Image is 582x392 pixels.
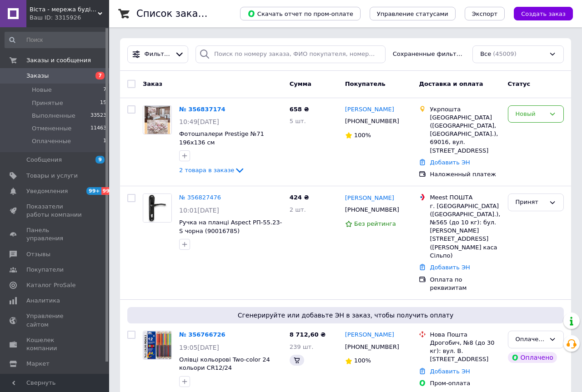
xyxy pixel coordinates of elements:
span: 9 [95,156,105,164]
span: Сообщения [26,156,62,164]
span: 99+ [101,187,116,195]
span: 2 шт. [290,206,306,213]
span: Без рейтинга [354,220,396,227]
span: 11463 [90,124,106,133]
div: Новый [516,109,545,119]
a: Олівці кольорові Two-color 24 кольори CR12/24 [179,356,270,372]
span: 15 [100,99,106,107]
button: Создать заказ [514,7,573,20]
span: Управление статусами [377,10,448,17]
span: Оплаченные [32,137,71,145]
span: Фильтры [145,50,171,59]
div: [GEOGRAPHIC_DATA] ([GEOGRAPHIC_DATA], [GEOGRAPHIC_DATA].), 69016, вул. [STREET_ADDRESS] [430,114,500,155]
span: Заказы и сообщения [26,56,91,65]
span: Выполненные [32,112,75,120]
span: Создать заказ [521,10,566,17]
a: [PERSON_NAME] [345,194,394,203]
span: Віста - мережа будівельно-господарчих маркетів [30,5,98,14]
div: Нова Пошта [430,331,500,339]
a: Фотошпалери Prestige №71 196х136 см [179,130,264,146]
span: Все [480,50,491,59]
span: Каталог ProSale [26,281,75,289]
span: Отмененные [32,124,71,133]
span: Управление сайтом [26,312,84,328]
span: Заказ [143,80,162,87]
div: Оплата по реквизитам [430,276,500,292]
span: [PHONE_NUMBER] [345,343,399,350]
span: 33523 [90,112,106,120]
span: 99+ [86,187,101,195]
span: Экспорт [472,10,497,17]
span: Покупатели [26,266,64,274]
a: Фото товару [143,194,172,223]
a: № 356827476 [179,194,221,201]
div: Ваш ID: 3315926 [30,14,109,22]
span: 10:49[DATE] [179,118,219,125]
a: [PERSON_NAME] [345,105,394,114]
span: Панель управления [26,226,84,243]
a: [PERSON_NAME] [345,331,394,339]
div: Наложенный платеж [430,170,500,179]
span: 8 712,60 ₴ [290,331,326,338]
div: Дрогобич, №8 (до 30 кг): вул. В. [STREET_ADDRESS] [430,339,500,364]
input: Поиск [5,32,107,48]
span: 239 шт. [290,343,314,350]
span: Новые [32,86,52,94]
span: 19:05[DATE] [179,344,219,351]
span: 100% [354,132,371,139]
span: 658 ₴ [290,106,309,113]
div: Принят [516,198,545,207]
div: г. [GEOGRAPHIC_DATA] ([GEOGRAPHIC_DATA].), №565 (до 10 кг): бул. [PERSON_NAME][STREET_ADDRESS] ([... [430,202,500,260]
span: Доставка и оплата [419,80,483,87]
span: Уведомления [26,187,68,195]
span: Принятые [32,99,63,107]
a: Добавить ЭН [430,264,470,271]
span: (45009) [493,50,517,57]
span: 100% [354,357,371,364]
button: Скачать отчет по пром-оплате [240,7,361,20]
span: Товары и услуги [26,172,78,180]
span: 7 [95,72,105,79]
span: Сумма [290,80,311,87]
input: Поиск по номеру заказа, ФИО покупателя, номеру телефона, Email, номеру накладной [196,45,386,63]
a: Создать заказ [505,10,573,17]
img: Фото товару [143,331,171,359]
span: Кошелек компании [26,336,84,352]
span: Показатели работы компании [26,203,84,219]
a: 2 товара в заказе [179,167,245,174]
span: Статус [508,80,531,87]
span: Аналитика [26,297,60,305]
span: Сохраненные фильтры: [393,50,465,59]
span: 2 товара в заказе [179,167,234,174]
div: Оплачено [508,352,557,363]
span: [PHONE_NUMBER] [345,118,399,124]
span: Сгенерируйте или добавьте ЭН в заказ, чтобы получить оплату [131,311,560,320]
div: Meest ПОШТА [430,194,500,202]
img: Фото товару [145,106,170,134]
span: 1 [103,137,106,145]
a: Ручка на планці Aspect РП-55.23-S чорна (90016785) [179,219,282,234]
div: Пром-оплата [430,379,500,387]
a: Добавить ЭН [430,159,470,166]
span: 10:01[DATE] [179,207,219,214]
span: 424 ₴ [290,194,309,201]
span: Отзывы [26,250,50,258]
div: Укрпошта [430,105,500,114]
a: № 356837174 [179,106,226,113]
a: Добавить ЭН [430,368,470,375]
span: Маркет [26,360,50,368]
span: 5 шт. [290,118,306,124]
a: Фото товару [143,105,172,134]
div: Оплаченный [516,335,545,344]
span: 7 [103,86,106,94]
span: [PHONE_NUMBER] [345,206,399,213]
a: Фото товару [143,331,172,360]
button: Управление статусами [370,7,456,20]
span: Скачать отчет по пром-оплате [247,10,353,18]
img: Фото товару [143,194,171,222]
a: № 356766726 [179,331,226,338]
span: Покупатель [345,80,386,87]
